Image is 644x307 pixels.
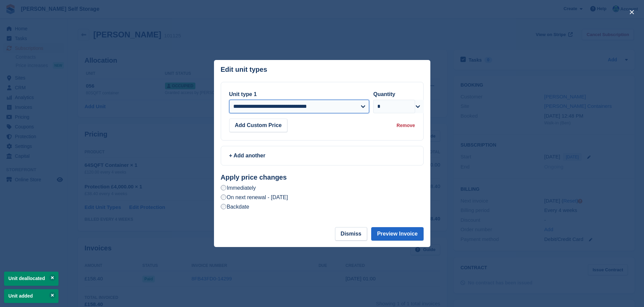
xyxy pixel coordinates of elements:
p: Unit deallocated [4,272,58,285]
button: Dismiss [335,227,367,241]
a: + Add another [221,146,424,165]
label: Immediately [221,184,256,191]
button: Preview Invoice [371,227,423,241]
strong: Apply price changes [221,174,287,181]
p: Edit unit types [221,66,267,73]
label: On next renewal - [DATE] [221,194,288,201]
input: Backdate [221,204,226,209]
label: Quantity [373,91,395,97]
p: Unit added [4,289,58,303]
label: Backdate [221,203,249,210]
div: + Add another [229,152,415,160]
button: close [626,7,637,18]
div: Remove [397,122,415,129]
input: On next renewal - [DATE] [221,194,226,200]
label: Unit type 1 [229,91,257,97]
input: Immediately [221,185,226,190]
button: Add Custom Price [229,119,288,132]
